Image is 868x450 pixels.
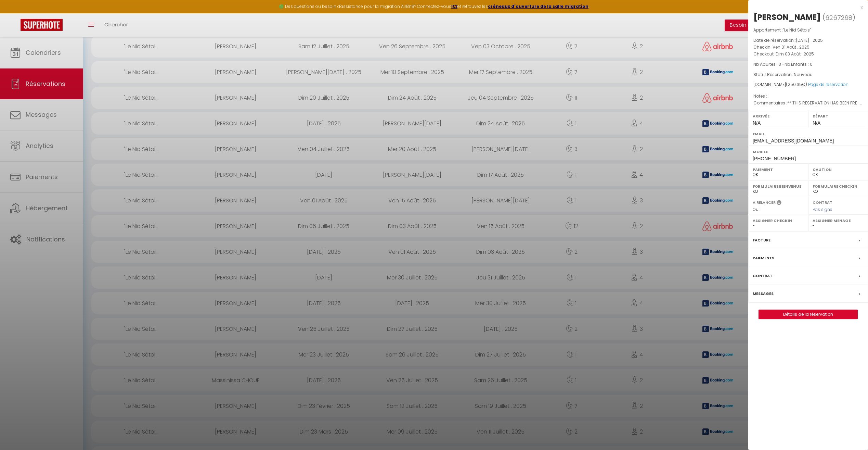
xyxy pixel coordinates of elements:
label: Départ [813,113,864,120]
p: Notes : [753,93,863,100]
span: Nb Enfants : 0 [785,61,813,67]
span: Pas signé [813,207,832,212]
span: ( ) [822,13,855,22]
button: Détails de la réservation [759,310,858,319]
span: [EMAIL_ADDRESS][DOMAIN_NAME] [753,138,834,143]
label: Paiement [753,166,804,173]
span: ( €) [786,82,807,87]
label: Messages [753,290,774,297]
label: Formulaire Bienvenue [753,183,804,190]
span: 6267298 [825,13,852,22]
span: Nb Adultes : 3 - [753,61,813,67]
label: Paiements [753,254,774,262]
div: [PERSON_NAME] [753,12,821,23]
div: x [748,3,863,12]
label: Contrat [813,200,832,204]
p: Checkin : [753,44,863,51]
label: A relancer [753,200,776,205]
label: Formulaire Checkin [813,183,864,190]
span: N/A [813,120,820,126]
span: - [767,93,769,99]
label: Mobile [753,148,864,155]
span: N/A [753,120,761,126]
p: Checkout : [753,51,863,58]
span: Nouveau [794,72,813,77]
span: 250.65 [788,82,802,87]
p: Statut Réservation : [753,71,863,78]
p: Date de réservation : [753,37,863,44]
span: Ven 01 Août . 2025 [773,44,809,50]
span: "Le Nid Sétois" [783,27,811,33]
p: Appartement : [753,27,863,34]
label: Assigner Checkin [753,217,804,224]
label: Email [753,130,864,137]
p: Commentaires : [753,100,863,107]
span: [DATE] . 2025 [796,37,823,43]
div: [DOMAIN_NAME] [753,82,863,88]
a: Détails de la réservation [759,310,857,319]
label: Facture [753,237,770,244]
a: Page de réservation [808,82,848,87]
span: Dim 03 Août . 2025 [776,51,814,57]
label: Assigner Menage [813,217,864,224]
i: Sélectionner OUI si vous souhaiter envoyer les séquences de messages post-checkout [777,200,781,207]
label: Caution [813,166,864,173]
button: Ouvrir le widget de chat LiveChat [5,3,26,23]
span: [PHONE_NUMBER] [753,156,796,161]
label: Arrivée [753,113,804,120]
label: Contrat [753,272,773,279]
